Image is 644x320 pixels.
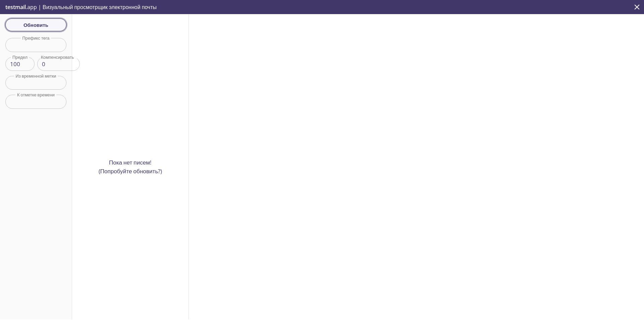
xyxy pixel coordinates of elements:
[5,18,66,31] button: Обновить
[26,3,157,11] font: .app | Визуальный просмотрщик электронной почты
[109,158,152,166] font: Пока нет писем!
[99,167,162,175] font: (Попробуйте обновить?)
[5,3,26,11] font: testmail
[23,21,48,28] font: Обновить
